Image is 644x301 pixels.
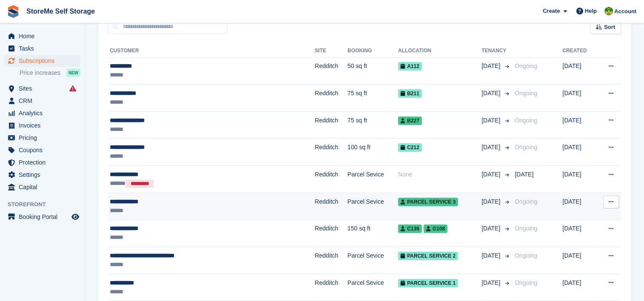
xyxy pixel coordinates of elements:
[315,193,347,220] td: Redditch
[515,144,537,150] span: Ongoing
[562,166,596,193] td: [DATE]
[515,62,537,69] span: Ongoing
[543,7,560,15] span: Create
[4,119,80,131] a: menu
[19,30,70,42] span: Home
[481,170,502,179] span: [DATE]
[315,139,347,166] td: Redditch
[315,85,347,112] td: Redditch
[19,169,70,181] span: Settings
[562,111,596,139] td: [DATE]
[347,111,398,139] td: 75 sq ft
[4,55,80,67] a: menu
[19,181,70,193] span: Capital
[481,251,502,260] span: [DATE]
[4,43,80,54] a: menu
[347,274,398,301] td: Parcel Sevice
[19,132,70,144] span: Pricing
[585,7,597,15] span: Help
[515,225,537,232] span: Ongoing
[424,224,447,233] span: G108
[347,57,398,85] td: 50 sq ft
[515,90,537,97] span: Ongoing
[562,85,596,112] td: [DATE]
[347,139,398,166] td: 100 sq ft
[481,44,511,58] th: Tenancy
[562,247,596,274] td: [DATE]
[562,44,596,58] th: Created
[19,156,70,168] span: Protection
[70,212,80,222] a: Preview store
[347,44,398,58] th: Booking
[4,132,80,144] a: menu
[398,143,422,152] span: C212
[398,89,422,98] span: B211
[515,279,537,286] span: Ongoing
[398,279,458,287] span: Parcel Service 1
[19,43,70,54] span: Tasks
[4,211,80,223] a: menu
[19,144,70,156] span: Coupons
[604,7,613,15] img: StorMe
[481,197,502,206] span: [DATE]
[347,247,398,274] td: Parcel Sevice
[398,252,458,260] span: Parcel Service 2
[4,95,80,107] a: menu
[481,143,502,152] span: [DATE]
[315,274,347,301] td: Redditch
[4,156,80,168] a: menu
[481,116,502,125] span: [DATE]
[398,116,422,125] span: B227
[614,7,636,16] span: Account
[315,166,347,193] td: Redditch
[4,181,80,193] a: menu
[315,57,347,85] td: Redditch
[481,89,502,98] span: [DATE]
[4,107,80,119] a: menu
[515,117,537,124] span: Ongoing
[315,247,347,274] td: Redditch
[562,274,596,301] td: [DATE]
[19,119,70,131] span: Invoices
[347,166,398,193] td: Parcel Sevice
[66,68,80,77] div: NEW
[398,44,481,58] th: Allocation
[19,82,70,94] span: Sites
[19,211,70,223] span: Booking Portal
[515,198,537,205] span: Ongoing
[562,57,596,85] td: [DATE]
[562,139,596,166] td: [DATE]
[315,220,347,247] td: Redditch
[20,68,80,77] a: Price increases NEW
[315,44,347,58] th: Site
[4,30,80,42] a: menu
[8,200,85,209] span: Storefront
[604,23,615,31] span: Sort
[347,193,398,220] td: Parcel Sevice
[398,62,422,71] span: A112
[481,224,502,233] span: [DATE]
[23,4,98,18] a: StoreMe Self Storage
[562,220,596,247] td: [DATE]
[4,144,80,156] a: menu
[515,171,533,178] span: [DATE]
[7,5,20,18] img: stora-icon-8386f47178a22dfd0bd8f6a31ec36ba5ce8667c1dd55bd0f319d3a0aa187defe.svg
[515,252,537,259] span: Ongoing
[19,55,70,67] span: Subscriptions
[315,111,347,139] td: Redditch
[347,85,398,112] td: 75 sq ft
[19,95,70,107] span: CRM
[481,62,502,71] span: [DATE]
[19,107,70,119] span: Analytics
[562,193,596,220] td: [DATE]
[20,69,60,77] span: Price increases
[4,169,80,181] a: menu
[481,278,502,287] span: [DATE]
[4,82,80,94] a: menu
[398,198,458,206] span: Parcel Service 3
[398,224,422,233] span: C136
[347,220,398,247] td: 150 sq ft
[398,170,481,179] div: None
[69,85,76,92] i: Smart entry sync failures have occurred
[108,44,315,58] th: Customer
